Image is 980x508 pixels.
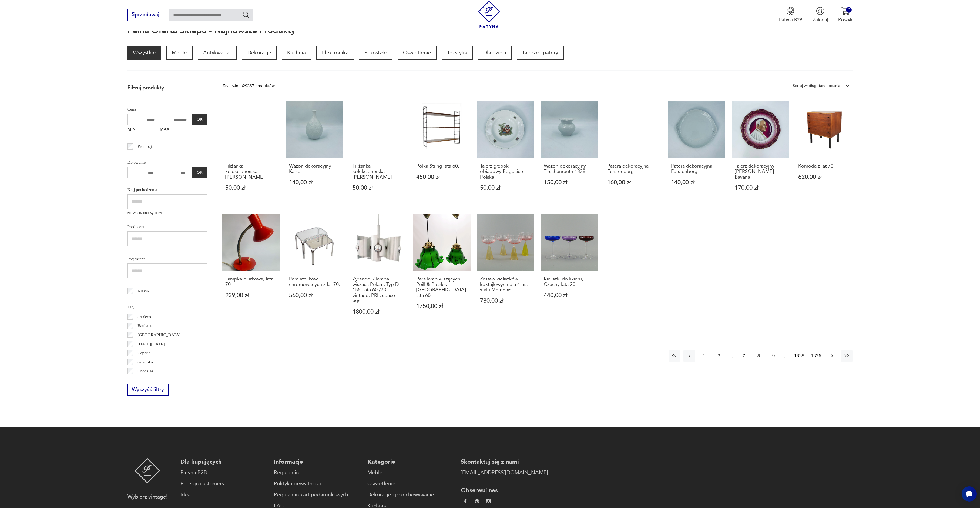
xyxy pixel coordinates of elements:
[544,276,595,288] h3: Kieliszki do likieru, Czechy lata 20.
[461,458,548,466] p: Skontaktuj się z nami
[816,7,824,15] img: Ikonka użytkownika
[137,288,149,295] p: Klasyk
[127,159,207,166] p: Datowanie
[413,214,471,327] a: Para lamp wiszących Peill & Putzler, Niemcy lata 60Para lamp wiszących Peill & Putzler, [GEOGRAPH...
[442,46,472,60] a: Tekstylia
[274,480,361,488] a: Polityka prywatności
[544,180,595,185] p: 150,00 zł
[463,499,468,503] img: da9060093f698e4c3cedc1453eec5031.webp
[735,185,786,191] p: 170,00 zł
[137,340,165,347] p: [DATE][DATE]
[127,493,167,501] p: Wybierz vintage!
[480,298,531,304] p: 780,00 zł
[607,180,659,185] p: 160,00 zł
[180,491,267,499] a: Idea
[180,458,267,466] p: Dla kupujących
[544,293,595,298] p: 440,00 zł
[416,303,468,309] p: 1750,00 zł
[180,480,267,488] a: Foreign customers
[461,469,548,477] a: [EMAIL_ADDRESS][DOMAIN_NAME]
[517,46,563,60] a: Talerze i patery
[160,125,190,135] label: MAX
[350,214,407,327] a: Żyrandol / lampa wisząca Polam, Typ D-155, lata 60./70. – vintage, PRL, space ageŻyrandol / lampa...
[127,223,207,230] p: Producent
[605,101,662,203] a: Patera dekoracyjna FurstenbergPatera dekoracyjna Furstenberg160,00 zł
[779,7,803,23] a: Ikona medaluPatyna B2B
[544,163,595,175] h3: Wazon dekoracyjny Tirschenreuth 1838
[798,163,850,169] h3: Komoda z lat 70.
[353,163,404,180] h3: Filiżanka kolekcjonerska [PERSON_NAME]
[359,46,392,60] a: Pozostałe
[137,349,150,356] p: Cepelia
[222,82,275,89] div: Znaleziono 29367 produktów
[289,293,340,298] p: 560,00 zł
[813,7,828,23] button: Zaloguj
[841,7,850,15] img: Ikona koszyka
[398,46,437,60] a: Oświetlenie
[541,101,598,203] a: Wazon dekoracyjny Tirschenreuth 1838Wazon dekoracyjny Tirschenreuth 1838150,00 zł
[668,101,725,203] a: Patera dekoracyjna FurstenbergPatera dekoracyjna Furstenberg140,00 zł
[225,276,277,288] h3: Lampka biurkowa, lata 70
[738,350,750,362] button: 7
[289,180,340,185] p: 140,00 zł
[316,46,354,60] p: Elektronika
[796,101,853,203] a: Komoda z lat 70.Komoda z lat 70.620,00 zł
[846,7,852,13] div: 0
[137,367,153,375] p: Chodzież
[416,276,468,299] h3: Para lamp wiszących Peill & Putzler, [GEOGRAPHIC_DATA] lata 60
[792,350,806,362] button: 1835
[793,82,840,89] div: Sortuj według daty dodania
[137,359,153,366] p: ceramika
[242,46,276,60] a: Dekoracje
[282,46,311,60] p: Kuchnia
[768,350,779,362] button: 9
[480,185,531,191] p: 50,00 zł
[127,384,169,396] button: Wyczyść filtry
[225,293,277,298] p: 239,00 zł
[671,180,722,185] p: 140,00 zł
[127,255,207,262] p: Projektant
[127,13,164,17] a: Sprzedawaj
[353,276,404,304] h3: Żyrandol / lampa wisząca Polam, Typ D-155, lata 60./70. – vintage, PRL, space age
[461,486,548,494] p: Obserwuj nas
[779,17,803,23] p: Patyna B2B
[838,7,853,23] button: 0Koszyk
[286,214,343,327] a: Para stolików chromowanych z lat 70.Para stolików chromowanych z lat 70.560,00 zł
[541,214,598,327] a: Kieliszki do likieru, Czechy lata 20.Kieliszki do likieru, Czechy lata 20.440,00 zł
[813,17,828,23] p: Zaloguj
[753,350,764,362] button: 8
[274,458,361,466] p: Informacje
[809,350,823,362] button: 1836
[671,163,722,175] h3: Patera dekoracyjna Furstenberg
[166,46,192,60] a: Meble
[478,46,512,60] a: Dla dzieci
[787,7,795,15] img: Ikona medalu
[137,313,151,320] p: art deco
[713,350,725,362] button: 2
[286,101,343,203] a: Wazon dekoracyjny KaiserWazon dekoracyjny Kaiser140,00 zł
[225,185,277,191] p: 50,00 zł
[367,480,454,488] a: Oświetlenie
[475,1,503,28] img: Patyna - sklep z meblami i dekoracjami vintage
[137,331,180,338] p: [GEOGRAPHIC_DATA]
[127,9,164,21] button: Sprzedawaj
[225,163,277,180] h3: Filiżanka kolekcjonerska [PERSON_NAME]
[127,186,207,193] p: Kraj pochodzenia
[222,101,280,203] a: Filiżanka kolekcjonerska Seltmann WeidenFiliżanka kolekcjonerska [PERSON_NAME]50,00 zł
[779,7,803,23] button: Patyna B2B
[480,163,531,180] h3: Talerz głęboki obiadowy Bogucice Polska
[135,458,160,483] img: Patyna - sklep z meblami i dekoracjami vintage
[222,214,280,327] a: Lampka biurkowa, lata 70Lampka biurkowa, lata 70239,00 zł
[127,84,207,91] p: Filtruj produkty
[416,163,468,169] h3: Półka String lata 60.
[198,46,237,60] a: Antykwariat
[486,499,491,503] img: c2fd9cf7f39615d9d6839a72ae8e59e5.webp
[127,26,295,35] h1: Pełna oferta sklepu - najnowsze produkty
[477,101,534,203] a: Talerz głęboki obiadowy Bogucice PolskaTalerz głęboki obiadowy Bogucice Polska50,00 zł
[137,143,154,150] p: Promocja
